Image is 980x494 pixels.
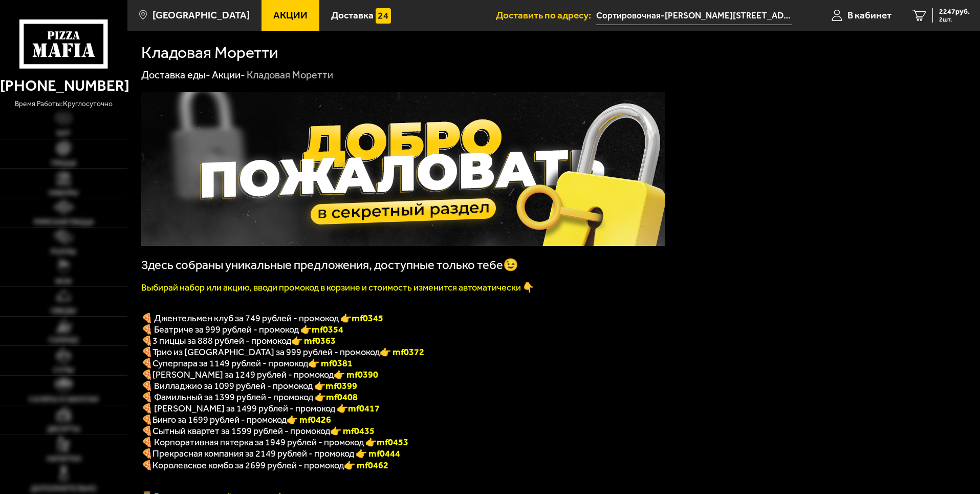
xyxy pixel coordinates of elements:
[53,366,74,374] span: Супы
[847,10,891,20] span: В кабинет
[141,437,408,448] span: 🍕 Корпоративная пятерка за 1949 рублей - промокод 👉
[496,10,596,20] span: Доставить по адресу:
[273,10,308,20] span: Акции
[141,380,357,392] span: 🍕 Вилладжио за 1099 рублей - промокод 👉
[141,369,153,380] b: 🍕
[141,414,153,425] b: 🍕
[141,324,343,335] span: 🍕 Беатриче за 999 рублей - промокод 👉
[141,358,153,369] font: 🍕
[291,335,336,346] font: 👉 mf0363
[49,189,78,196] span: Наборы
[51,307,76,314] span: Обеды
[51,248,76,255] span: Роллы
[326,392,358,403] b: mf0408
[141,282,534,293] font: Выбирай набор или акцию, вводи промокод в корзине и стоимость изменится автоматически 👇
[153,358,308,369] span: Суперпара за 1149 рублей - промокод
[141,346,153,358] font: 🍕
[55,278,72,285] span: WOK
[376,8,391,24] img: 15daf4d41897b9f0e9f617042186c801.svg
[47,455,81,462] span: Напитки
[939,16,970,23] span: 2 шт.
[153,448,356,459] span: Прекрасная компания за 2149 рублей - промокод
[153,425,330,437] span: Сытный квартет за 1599 рублей - промокод
[51,159,76,167] span: Пицца
[330,425,375,437] b: 👉 mf0435
[153,335,291,346] span: 3 пиццы за 888 рублей - промокод
[141,425,153,437] b: 🍕
[312,324,343,335] b: mf0354
[348,403,380,414] b: mf0417
[141,258,518,272] span: Здесь собраны уникальные предложения, доступные только тебе😉
[141,69,210,81] a: Доставка еды-
[331,10,374,20] span: Доставка
[49,337,79,344] span: Горячее
[141,460,153,471] font: 🍕
[287,414,331,425] b: 👉 mf0426
[34,218,94,225] span: Римская пицца
[325,380,357,392] b: mf0399
[939,8,970,15] span: 2247 руб.
[308,358,353,369] font: 👉 mf0381
[153,369,334,380] span: [PERSON_NAME] за 1249 рублей - промокод
[212,69,245,81] a: Акции-
[380,346,424,358] font: 👉 mf0372
[141,45,278,61] h1: Кладовая Моретти
[596,6,792,25] span: Сортировочная-Московская улица, 21
[247,69,333,82] div: Кладовая Моретти
[356,448,400,459] font: 👉 mf0444
[141,335,153,346] font: 🍕
[141,448,153,459] font: 🍕
[377,437,408,448] b: mf0453
[153,414,287,425] span: Бинго за 1699 рублей - промокод
[141,92,665,246] img: 1024x1024
[153,346,380,358] span: Трио из [GEOGRAPHIC_DATA] за 999 рублей - промокод
[141,403,380,414] span: 🍕 [PERSON_NAME] за 1499 рублей - промокод 👉
[47,425,80,433] span: Десерты
[153,10,250,20] span: [GEOGRAPHIC_DATA]
[31,485,96,492] span: Дополнительно
[141,392,358,403] span: 🍕 Фамильный за 1399 рублей - промокод 👉
[141,313,383,324] span: 🍕 Джентельмен клуб за 749 рублей - промокод 👉
[334,369,378,380] b: 👉 mf0390
[56,130,71,137] span: Хит
[153,460,344,471] span: Королевское комбо за 2699 рублей - промокод
[596,6,792,25] input: Ваш адрес доставки
[344,460,388,471] font: 👉 mf0462
[29,396,98,403] span: Салаты и закуски
[352,313,383,324] b: mf0345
